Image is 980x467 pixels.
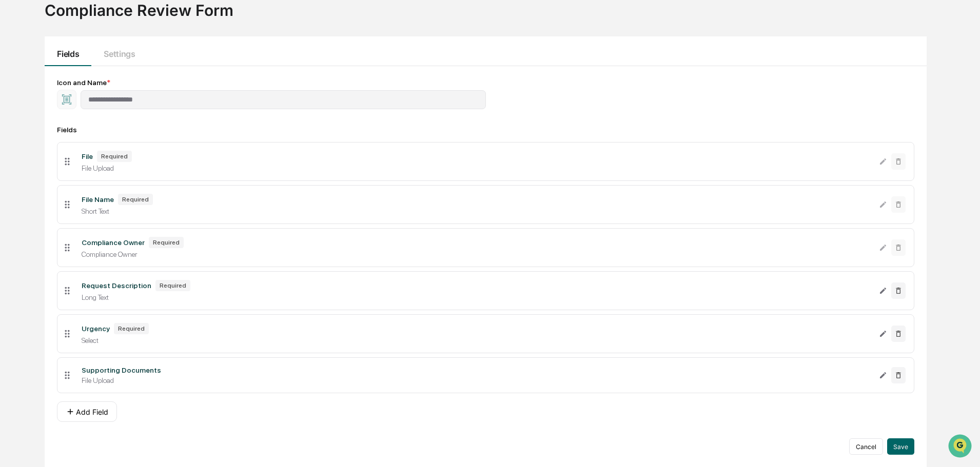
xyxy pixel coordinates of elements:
[10,22,187,38] p: How can we help?
[82,207,871,215] div: Short Text
[85,129,127,139] span: Attestations
[82,366,161,374] div: Supporting Documents
[72,173,124,181] a: Powered byPylon
[82,152,93,160] div: File
[879,326,887,342] button: Edit Urgency field
[97,151,132,162] div: Required
[82,376,871,384] div: File Upload
[149,237,184,248] div: Required
[21,129,66,139] span: Preclearance
[879,239,887,256] button: Edit Compliance Owner field
[82,336,871,344] div: Select
[82,250,871,258] div: Compliance Owner
[82,238,145,247] div: Compliance Owner
[849,438,883,455] button: Cancel
[118,194,153,205] div: Required
[155,280,190,291] div: Required
[879,153,887,170] button: Edit File field
[947,433,975,461] iframe: Open customer support
[57,78,914,87] div: Icon and Name
[57,126,914,134] div: Fields
[10,78,29,97] img: 1746055101610-c473b297-6a78-478c-a979-82029cc54cd1
[879,367,887,383] button: Edit Supporting Documents field
[21,149,65,159] span: Data Lookup
[114,323,149,334] div: Required
[6,125,70,144] a: 🖐️Preclearance
[35,89,130,97] div: We're available if you need us!
[45,36,91,66] button: Fields
[82,293,871,301] div: Long Text
[91,36,147,66] button: Settings
[82,324,110,333] div: Urgency
[102,174,124,181] span: Pylon
[879,196,887,213] button: Edit File Name field
[879,282,887,299] button: Edit Request Description field
[74,130,83,138] div: 🗄️
[174,82,187,94] button: Start new chat
[82,164,871,172] div: File Upload
[35,78,168,89] div: Start new chat
[887,438,914,455] button: Save
[10,130,18,138] div: 🖐️
[70,125,131,144] a: 🗄️Attestations
[82,281,151,290] div: Request Description
[10,150,18,158] div: 🔎
[57,401,117,422] button: Add Field
[6,145,69,163] a: 🔎Data Lookup
[82,195,114,204] div: File Name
